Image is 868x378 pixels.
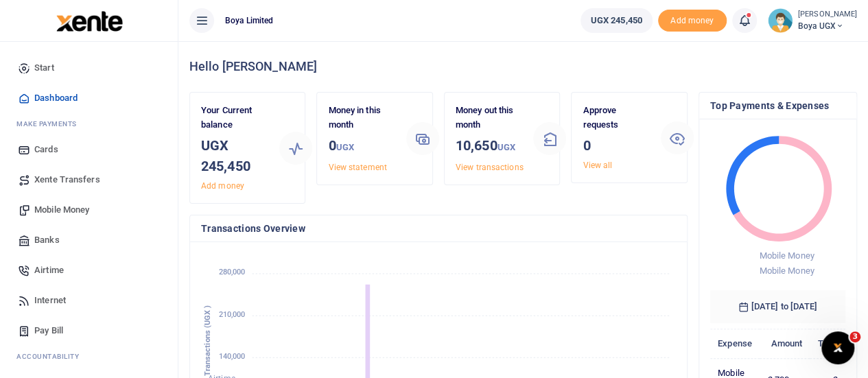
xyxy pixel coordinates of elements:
p: Money out this month [456,104,523,132]
p: Your Current balance [201,104,268,132]
span: Mobile Money [34,203,89,217]
p: Approve requests [583,104,650,132]
h4: Transactions Overview [201,221,676,236]
span: Cards [34,143,58,156]
span: Mobile Money [759,250,814,261]
a: Pay Bill [11,316,167,346]
tspan: 210,000 [219,310,246,319]
span: Boya UGX [798,20,857,32]
a: Start [11,53,167,83]
a: Xente Transfers [11,165,167,195]
li: Wallet ballance [575,8,658,33]
span: ake Payments [23,120,77,128]
p: Money in this month [328,104,395,132]
a: Add money [201,181,244,191]
a: logo-small logo-large logo-large [55,15,123,25]
img: logo-large [56,11,123,32]
h6: [DATE] to [DATE] [710,290,845,323]
th: Txns [810,329,845,358]
a: Banks [11,225,167,255]
a: Add money [658,14,727,25]
span: Pay Bill [34,324,63,338]
span: countability [27,353,79,360]
li: M [11,113,167,134]
a: View transactions [456,163,524,172]
a: Internet [11,285,167,316]
span: 3 [849,331,860,342]
a: profile-user [PERSON_NAME] Boya UGX [768,8,857,33]
span: UGX 245,450 [591,14,642,27]
span: Boya Limited [220,14,279,27]
h4: Top Payments & Expenses [710,98,845,113]
iframe: Intercom live chat [821,331,854,364]
a: View statement [328,163,386,172]
small: [PERSON_NAME] [798,9,857,21]
tspan: 140,000 [219,352,246,361]
h3: UGX 245,450 [201,135,268,176]
a: Mobile Money [11,195,167,225]
th: Expense [710,329,760,358]
small: UGX [497,142,515,152]
small: UGX [336,142,354,152]
h3: 10,650 [456,135,523,158]
span: Banks [34,233,60,247]
a: Cards [11,134,167,165]
h3: 0 [583,135,650,156]
span: Airtime [34,263,64,277]
a: Dashboard [11,83,167,113]
a: Airtime [11,255,167,285]
span: Xente Transfers [34,173,100,187]
li: Toup your wallet [658,10,727,32]
h3: 0 [328,135,395,158]
li: Ac [11,346,167,367]
tspan: 280,000 [219,268,246,276]
h4: Hello [PERSON_NAME] [189,59,857,74]
span: Mobile Money [759,265,814,276]
img: profile-user [768,8,793,33]
a: View all [583,161,612,170]
th: Amount [760,329,810,358]
span: Start [34,61,54,75]
a: UGX 245,450 [580,8,653,33]
span: Dashboard [34,91,78,105]
span: Add money [658,10,727,32]
span: Internet [34,294,66,307]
